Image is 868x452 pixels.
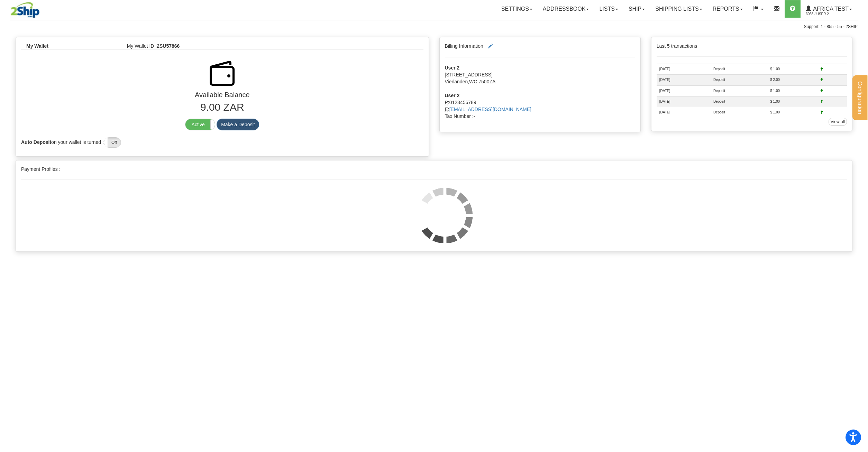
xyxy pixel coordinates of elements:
button: Configuration [852,75,867,120]
img: loader.gif [417,188,473,243]
td: Deposit [711,64,767,75]
a: View all [829,118,847,126]
img: wallet.png [205,57,239,90]
p: 9.00 ZAR [21,100,423,115]
div: on your wallet is turned : [16,134,429,148]
label: Off [104,138,121,147]
td: Deposit [711,96,767,107]
td: $ 1.00 [767,85,817,96]
strong: User 2 [445,65,460,71]
td: $ 1.00 [767,96,817,107]
a: Lists [594,0,623,18]
span: , [468,79,469,84]
span: , [477,79,478,84]
abbr: Phone [445,100,449,105]
label: Active [185,119,215,130]
div: Payment Profiles : [16,160,852,192]
button: Make a Deposit [217,119,259,130]
td: [DATE] [657,64,711,75]
a: Addressbook [538,0,594,18]
a: Settings [496,0,538,18]
a: Reports [707,0,748,18]
td: $ 1.00 [767,107,817,118]
td: $ 1.00 [767,64,817,75]
td: Deposit [711,75,767,85]
div: Available Balance [16,90,429,100]
a: [EMAIL_ADDRESS][DOMAIN_NAME] [449,107,531,112]
td: Deposit [711,85,767,96]
b: 2SU57866 [157,43,180,49]
b: My Wallet [26,43,48,49]
span: 3065 / User 2 [806,11,858,18]
b: Auto Deposit [21,139,51,145]
td: Deposit [711,107,767,118]
td: $ 2.00 [767,75,817,85]
td: [DATE] [657,107,711,118]
span: Tax Number : [445,113,474,119]
img: logo3065.jpg [10,2,40,19]
strong: User 2 [445,93,460,98]
a: Shipping lists [650,0,707,18]
div: Support: 1 - 855 - 55 - 2SHIP [10,24,858,30]
div: [STREET_ADDRESS] Vierlanden WC 7500ZA 0123456789 - [440,64,640,120]
td: [DATE] [657,75,711,85]
div: Billing Information [440,37,640,132]
div: My Wallet ID : [122,43,423,49]
abbr: e-Mail [445,107,449,112]
a: Africa Test 3065 / User 2 [801,0,857,18]
div: Last 5 transactions [651,37,852,130]
span: Africa Test [811,6,849,12]
a: Ship [623,0,650,18]
td: [DATE] [657,85,711,96]
td: [DATE] [657,96,711,107]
